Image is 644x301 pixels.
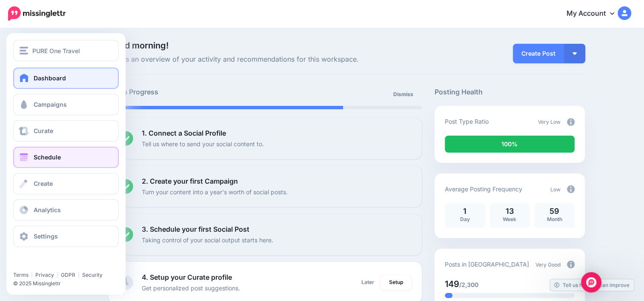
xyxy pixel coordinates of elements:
[13,226,119,247] a: Settings
[34,180,53,187] span: Create
[459,281,478,288] span: /2,300
[13,40,119,61] button: PURE One Travel
[550,186,561,193] span: Low
[356,275,379,290] a: Later
[388,87,418,102] a: Dismiss
[13,259,78,268] iframe: Twitter Follow Button
[20,47,28,54] img: menu.png
[34,127,53,134] span: Curate
[118,227,133,242] img: checked-circle.png
[34,233,58,240] span: Settings
[567,261,575,268] img: info-circle-grey.png
[108,54,422,65] span: Here's an overview of your activity and recommendations for this workspace.
[61,272,75,278] a: GDPR
[460,216,470,222] span: Day
[13,120,119,142] a: Curate
[142,283,240,293] p: Get personalized post suggestions.
[82,272,103,278] a: Security
[449,207,481,215] p: 1
[445,184,522,194] p: Average Posting Frequency
[550,279,634,291] a: Tell us how we can improve
[142,139,264,149] p: Tell us where to send your social content to.
[32,46,80,56] span: PURE One Travel
[142,273,232,281] b: 4. Setup your Curate profile
[34,153,61,161] span: Schedule
[118,179,133,194] img: checked-circle.png
[108,40,169,51] span: Good morning!
[34,74,66,82] span: Dashboard
[8,6,66,21] img: Missinglettr
[13,147,119,168] a: Schedule
[445,116,489,126] p: Post Type Ratio
[13,199,119,221] a: Analytics
[142,177,238,185] b: 2. Create your first Campaign
[108,87,265,97] h5: Setup Progress
[445,259,529,269] p: Posts in [GEOGRAPHIC_DATA]
[572,52,577,55] img: arrow-down-white.png
[34,101,67,108] span: Campaigns
[494,207,526,215] p: 13
[13,272,29,278] a: Terms
[118,131,133,146] img: checked-circle.png
[581,272,601,292] div: Open Intercom Messenger
[558,3,631,24] a: My Account
[547,216,562,222] span: Month
[513,44,564,63] a: Create Post
[445,293,452,298] div: 6% of your posts in the last 30 days have been from Drip Campaigns
[13,173,119,194] a: Create
[381,275,412,290] a: Setup
[567,185,575,193] img: info-circle-grey.png
[13,68,119,89] a: Dashboard
[57,272,58,278] span: |
[13,94,119,115] a: Campaigns
[13,279,124,288] li: © 2025 Missinglettr
[538,207,570,215] p: 59
[142,129,226,137] b: 1. Connect a Social Profile
[535,261,561,268] span: Very Good
[435,87,585,97] h5: Posting Health
[538,119,561,125] span: Very Low
[142,235,273,245] p: Taking control of your social output starts here.
[503,216,516,222] span: Week
[31,272,33,278] span: |
[142,225,249,233] b: 3. Schedule your first Social Post
[78,272,80,278] span: |
[34,206,61,213] span: Analytics
[445,279,459,289] span: 149
[445,136,575,153] div: 100% of your posts in the last 30 days were manually created (i.e. were not from Drip Campaigns o...
[142,187,288,197] p: Turn your content into a year's worth of social posts.
[567,118,575,126] img: info-circle-grey.png
[35,272,54,278] a: Privacy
